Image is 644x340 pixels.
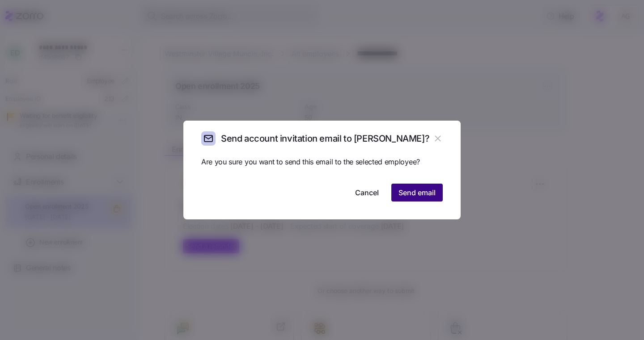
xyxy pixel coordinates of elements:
[221,133,429,145] h2: Send account invitation email to [PERSON_NAME]?
[355,187,379,198] span: Cancel
[398,187,436,198] span: Send email
[391,184,443,201] button: Send email
[348,184,386,201] button: Cancel
[201,156,443,168] span: Are you sure you want to send this email to the selected employee?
